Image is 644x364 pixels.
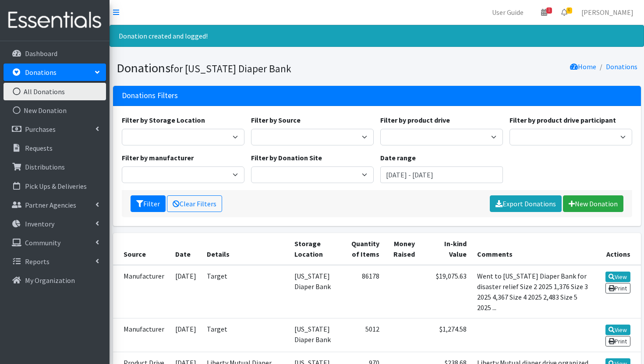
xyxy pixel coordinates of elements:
a: 6 [554,4,574,21]
h3: Donations Filters [122,91,178,100]
th: Date [170,233,202,265]
a: New Donation [4,102,106,119]
a: Requests [4,139,106,157]
span: 6 [566,7,572,14]
p: Pick Ups & Deliveries [25,182,87,191]
td: 5012 [341,318,385,352]
a: Clear Filters [167,195,222,212]
label: Filter by manufacturer [122,152,194,163]
td: $1,274.58 [420,318,472,352]
a: All Donations [4,83,106,100]
td: [DATE] [170,318,202,352]
p: Dashboard [25,49,57,58]
a: Home [570,62,596,71]
a: Dashboard [4,45,106,62]
img: HumanEssentials [4,6,106,35]
label: Filter by product drive participant [510,115,616,125]
label: Date range [380,152,416,163]
td: Manufacturer [113,265,170,318]
p: My Organization [25,276,75,285]
a: Donations [606,62,637,71]
label: Filter by Donation Site [251,152,322,163]
p: Community [25,238,60,247]
th: Source [113,233,170,265]
td: Manufacturer [113,318,170,352]
p: Requests [25,144,53,152]
a: Donations [4,64,106,81]
td: Target [202,318,289,352]
input: January 1, 2011 - December 31, 2011 [380,166,503,183]
label: Filter by Storage Location [122,115,205,125]
label: Filter by Source [251,115,301,125]
td: Went to [US_STATE] Diaper Bank for disaster relief Size 2 2025 1,376 Size 3 2025 4,367 Size 4 202... [472,265,597,318]
button: Filter [131,195,166,212]
a: Partner Agencies [4,196,106,214]
a: Purchases [4,120,106,138]
th: Storage Location [289,233,341,265]
a: Distributions [4,158,106,176]
a: New Donation [563,195,623,212]
h1: Donations [117,60,374,76]
th: In-kind Value [420,233,472,265]
a: Reports [4,253,106,270]
th: Money Raised [385,233,420,265]
a: [PERSON_NAME] [574,4,640,21]
a: Community [4,234,106,251]
td: Target [202,265,289,318]
td: [US_STATE] Diaper Bank [289,265,341,318]
a: 1 [534,4,554,21]
a: Print [605,283,630,293]
td: [US_STATE] Diaper Bank [289,318,341,352]
a: Export Donations [490,195,562,212]
p: Reports [25,257,50,266]
small: for [US_STATE] Diaper Bank [170,62,291,75]
th: Details [202,233,289,265]
th: Actions [597,233,641,265]
p: Inventory [25,219,54,228]
span: 1 [546,7,552,14]
label: Filter by product drive [380,115,450,125]
a: Inventory [4,215,106,233]
a: View [605,272,630,282]
a: User Guide [485,4,531,21]
th: Quantity of Items [341,233,385,265]
p: Donations [25,68,57,77]
a: Pick Ups & Deliveries [4,177,106,195]
a: View [605,325,630,335]
td: $19,075.63 [420,265,472,318]
p: Purchases [25,125,56,134]
div: Donation created and logged! [110,25,644,47]
th: Comments [472,233,597,265]
td: 86178 [341,265,385,318]
a: Print [605,336,630,346]
p: Partner Agencies [25,201,76,209]
td: [DATE] [170,265,202,318]
p: Distributions [25,163,65,171]
a: My Organization [4,272,106,289]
